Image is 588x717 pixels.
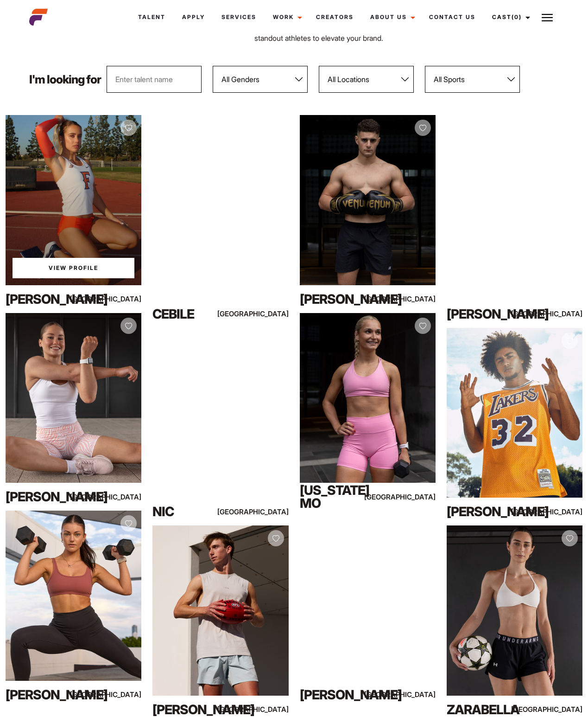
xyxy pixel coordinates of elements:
[395,491,436,503] div: [GEOGRAPHIC_DATA]
[101,293,141,305] div: [GEOGRAPHIC_DATA]
[101,491,141,503] div: [GEOGRAPHIC_DATA]
[300,487,381,506] div: [US_STATE] Mo
[213,5,265,30] a: Services
[447,305,528,323] div: [PERSON_NAME]
[152,305,234,323] div: Cebile
[308,5,362,30] a: Creators
[542,12,553,23] img: Burger icon
[484,5,536,30] a: Cast(0)
[421,5,484,30] a: Contact Us
[101,689,141,700] div: [GEOGRAPHIC_DATA]
[265,5,308,30] a: Work
[300,290,381,308] div: [PERSON_NAME]
[6,685,87,704] div: [PERSON_NAME]
[395,689,436,700] div: [GEOGRAPHIC_DATA]
[248,308,289,320] div: [GEOGRAPHIC_DATA]
[542,704,582,715] div: [GEOGRAPHIC_DATA]
[29,8,48,26] img: cropped-aefm-brand-fav-22-square.png
[512,13,522,20] span: (0)
[13,258,134,278] a: View Tayla Br'sProfile
[542,506,582,518] div: [GEOGRAPHIC_DATA]
[447,502,528,521] div: [PERSON_NAME]
[362,5,421,30] a: About Us
[542,308,582,320] div: [GEOGRAPHIC_DATA]
[152,502,234,521] div: Nic
[248,704,289,715] div: [GEOGRAPHIC_DATA]
[29,74,101,85] p: I'm looking for
[130,5,174,30] a: Talent
[300,685,381,704] div: [PERSON_NAME]
[107,66,202,93] input: Enter talent name
[6,487,87,506] div: [PERSON_NAME]
[395,293,436,305] div: [GEOGRAPHIC_DATA]
[6,290,87,308] div: [PERSON_NAME]
[174,5,213,30] a: Apply
[248,506,289,518] div: [GEOGRAPHIC_DATA]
